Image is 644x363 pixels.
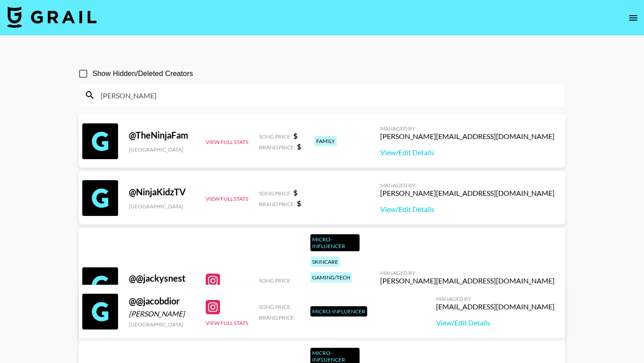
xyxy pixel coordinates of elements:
[436,318,555,327] a: View/Edit Details
[259,133,292,140] span: Song Price:
[259,190,292,197] span: Song Price:
[259,201,295,207] span: Brand Price:
[297,199,301,207] strong: $
[380,182,555,189] div: Managed By
[380,125,555,132] div: Managed By
[259,314,295,321] span: Brand Price:
[310,234,360,251] div: Micro-Influencer
[259,277,292,284] span: Song Price:
[380,276,555,285] div: [PERSON_NAME][EMAIL_ADDRESS][DOMAIN_NAME]
[297,142,301,151] strong: $
[95,88,559,102] input: Search by User Name
[129,273,195,284] div: @ @jackysnest
[206,139,248,145] button: View Full Stats
[380,189,555,198] div: [PERSON_NAME][EMAIL_ADDRESS][DOMAIN_NAME]
[314,136,337,146] div: family
[310,257,340,267] div: skincare
[259,304,292,310] span: Song Price:
[310,272,352,283] div: gaming/tech
[380,132,555,141] div: [PERSON_NAME][EMAIL_ADDRESS][DOMAIN_NAME]
[624,9,642,27] button: open drawer
[129,321,195,328] div: [GEOGRAPHIC_DATA]
[129,309,195,318] div: [PERSON_NAME]
[380,148,555,157] a: View/Edit Details
[206,320,248,326] button: View Full Stats
[310,306,367,317] div: Micro-Influencer
[129,146,195,153] div: [GEOGRAPHIC_DATA]
[293,188,297,197] strong: $
[129,130,195,141] div: @ TheNinjaFam
[380,205,555,214] a: View/Edit Details
[380,270,555,276] div: Managed By
[7,6,97,28] img: Grail Talent
[436,302,555,311] div: [EMAIL_ADDRESS][DOMAIN_NAME]
[259,144,295,151] span: Brand Price:
[436,295,555,302] div: Managed By
[129,295,195,307] div: @ @jacobdior
[293,131,297,140] strong: $
[93,68,193,79] span: Show Hidden/Deleted Creators
[129,203,195,210] div: [GEOGRAPHIC_DATA]
[129,186,195,198] div: @ NinjaKidzTV
[206,195,248,202] button: View Full Stats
